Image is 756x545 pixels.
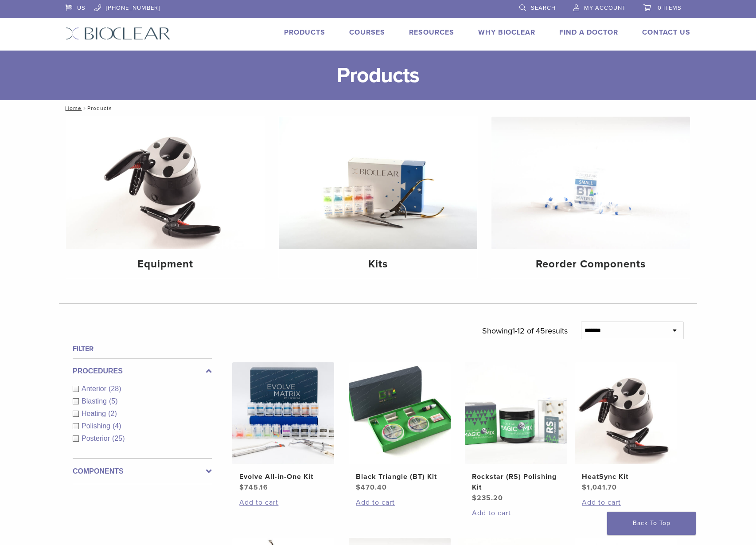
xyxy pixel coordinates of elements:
a: Back To Top [607,512,696,535]
span: $ [356,483,361,492]
a: Why Bioclear [478,28,535,37]
span: Posterior [82,435,112,442]
img: HeatSync Kit [575,362,677,464]
span: Blasting [82,397,109,405]
h4: Filter [73,344,212,354]
span: Search [531,4,556,12]
span: Polishing [82,422,113,430]
a: Resources [409,28,454,37]
span: (5) [109,397,118,405]
h4: Equipment [73,256,257,272]
h2: Black Triangle (BT) Kit [356,471,444,482]
h2: Rockstar (RS) Polishing Kit [472,471,560,493]
label: Procedures [73,366,212,376]
span: (28) [109,385,121,392]
p: Showing results [482,322,568,340]
span: / [82,106,87,110]
a: Courses [349,28,385,37]
a: Add to cart: “Evolve All-in-One Kit” [239,497,327,508]
span: (2) [108,410,117,417]
span: (25) [112,435,125,442]
a: Equipment [66,117,265,278]
a: HeatSync KitHeatSync Kit $1,041.70 [574,362,678,493]
a: Add to cart: “Black Triangle (BT) Kit” [356,497,444,508]
a: Find A Doctor [559,28,618,37]
a: Evolve All-in-One KitEvolve All-in-One Kit $745.16 [232,362,335,493]
img: Reorder Components [491,117,690,249]
bdi: 235.20 [472,494,503,502]
img: Evolve All-in-One Kit [232,362,334,464]
img: Bioclear [66,27,171,40]
span: Anterior [82,385,109,392]
h4: Kits [286,256,470,272]
span: 1-12 of 45 [512,326,545,336]
span: $ [239,483,244,492]
span: 0 items [658,4,682,12]
bdi: 1,041.70 [582,483,617,492]
h2: HeatSync Kit [582,471,670,482]
a: Reorder Components [491,117,690,278]
label: Components [73,466,212,477]
img: Black Triangle (BT) Kit [349,362,451,464]
span: (4) [113,422,121,430]
a: Home [62,105,82,111]
a: Add to cart: “HeatSync Kit” [582,497,670,508]
span: $ [582,483,587,492]
bdi: 470.40 [356,483,387,492]
span: My Account [584,4,626,12]
img: Kits [279,117,477,249]
a: Products [284,28,325,37]
h4: Reorder Components [499,256,683,272]
a: Rockstar (RS) Polishing KitRockstar (RS) Polishing Kit $235.20 [464,362,568,503]
img: Rockstar (RS) Polishing Kit [465,362,567,464]
span: $ [472,494,477,502]
img: Equipment [66,117,265,249]
nav: Products [59,100,697,116]
span: Heating [82,410,108,417]
h2: Evolve All-in-One Kit [239,471,327,482]
a: Contact Us [642,28,690,37]
a: Kits [279,117,477,278]
a: Black Triangle (BT) KitBlack Triangle (BT) Kit $470.40 [348,362,452,493]
bdi: 745.16 [239,483,268,492]
a: Add to cart: “Rockstar (RS) Polishing Kit” [472,508,560,518]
